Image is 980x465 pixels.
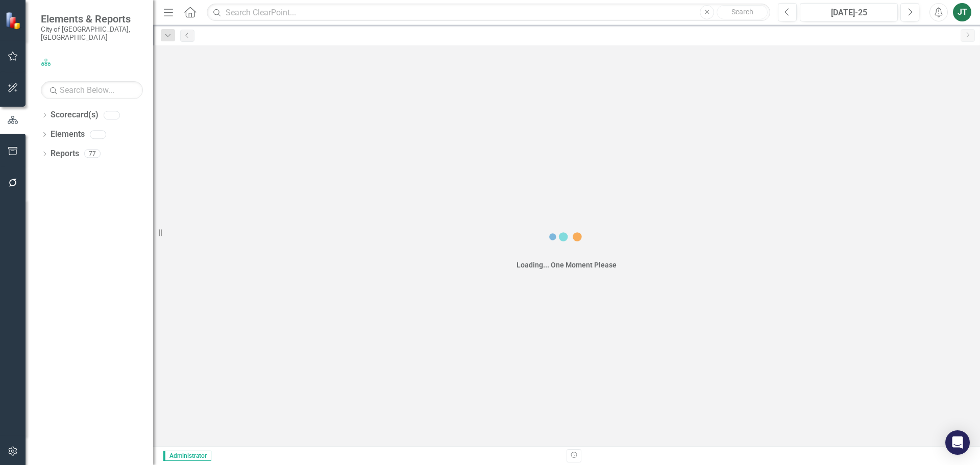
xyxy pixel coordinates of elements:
[517,260,617,270] div: Loading... One Moment Please
[41,25,143,42] small: City of [GEOGRAPHIC_DATA], [GEOGRAPHIC_DATA]
[731,8,753,16] span: Search
[953,3,971,21] button: JT
[51,148,79,160] a: Reports
[51,109,99,121] a: Scorecard(s)
[800,3,898,21] button: [DATE]-25
[207,4,770,21] input: Search ClearPoint...
[163,451,211,461] span: Administrator
[41,13,143,25] span: Elements & Reports
[84,150,101,158] div: 77
[945,430,970,455] div: Open Intercom Messenger
[5,12,23,30] img: ClearPoint Strategy
[803,7,894,19] div: [DATE]-25
[51,129,85,140] a: Elements
[717,5,768,19] button: Search
[41,81,143,99] input: Search Below...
